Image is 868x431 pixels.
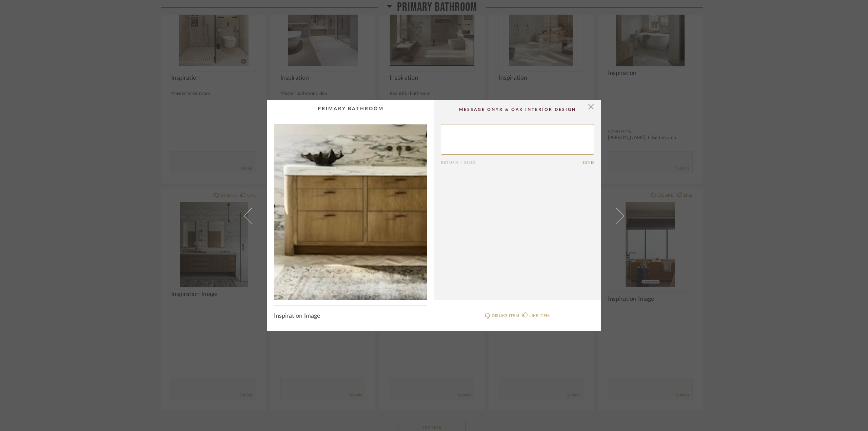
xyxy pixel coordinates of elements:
span: Inspiration Image [274,312,320,320]
img: 5c6e2857-d246-4baf-bb16-05924a95d209_1000x1000.jpg [274,124,427,300]
div: Return = Send [441,160,583,165]
div: 0 [274,124,427,300]
div: DISLIKE ITEM [492,312,519,319]
button: Close [584,100,598,113]
div: LIKE ITEM [529,312,550,319]
button: Send [583,160,594,165]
